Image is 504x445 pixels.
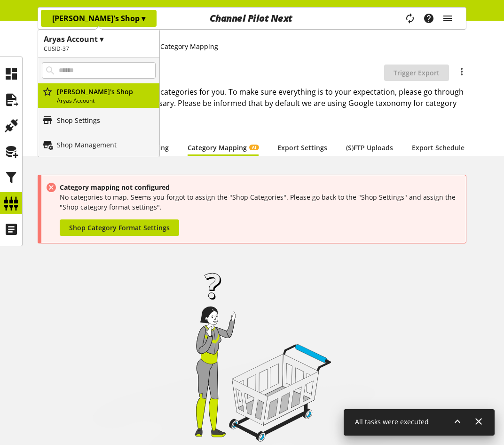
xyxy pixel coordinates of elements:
[252,145,256,150] span: AI
[412,143,465,153] a: Export Schedule
[60,182,462,192] h4: Category mapping not configured
[57,97,156,105] p: Aryas Account
[44,33,154,45] h1: Aryas Account ▾
[44,45,154,53] h2: CUSID-37
[52,86,466,120] h2: Our AI has already mapped all categories for you. To make sure everything is to your expectation,...
[52,13,145,24] p: [PERSON_NAME]'s Shop
[52,63,384,82] h1: MyExport
[38,7,466,30] nav: main navigation
[38,108,159,132] a: Shop Settings
[57,140,117,150] p: Shop Management
[384,65,449,81] button: Trigger Export
[346,143,393,153] a: (S)FTP Uploads
[142,13,145,24] span: ▾
[355,417,429,426] span: All tasks were executed
[69,223,170,233] span: Shop Category Format Settings
[394,68,440,78] span: Trigger Export
[60,192,462,212] p: No categories to map. Seems you forgot to assign the "Shop Categories". Please go back to the "Sh...
[188,143,259,153] a: Category MappingAI
[60,219,179,236] a: Shop Category Format Settings
[277,143,327,153] a: Export Settings
[57,87,156,97] p: Arya's Shop
[57,115,100,125] p: Shop Settings
[38,132,159,157] a: Shop Management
